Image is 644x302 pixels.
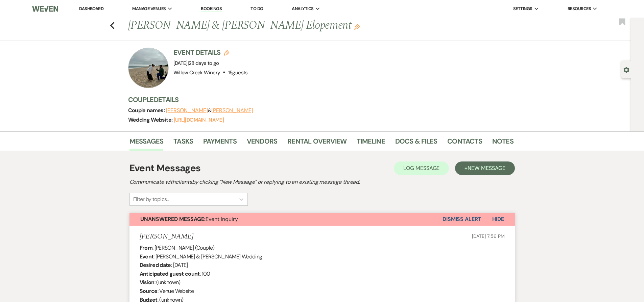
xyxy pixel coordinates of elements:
[394,161,449,175] button: Log Message
[140,232,193,241] h5: [PERSON_NAME]
[447,136,482,151] a: Contacts
[129,161,201,175] h1: Event Messages
[287,136,347,151] a: Rental Overview
[513,5,532,12] span: Settings
[133,195,169,203] div: Filter by topics...
[166,107,253,114] span: &
[211,108,253,113] button: [PERSON_NAME]
[395,136,437,151] a: Docs & Files
[173,136,193,151] a: Tasks
[354,24,360,30] button: Edit
[173,60,219,67] span: [DATE]
[140,216,206,223] strong: Unanswered Message:
[468,165,505,172] span: New Message
[455,161,515,175] button: +New Message
[247,136,277,151] a: Vendors
[403,165,439,172] span: Log Message
[140,270,200,277] b: Anticipated guest count
[128,107,166,114] span: Couple names:
[568,5,591,12] span: Resources
[188,60,219,67] span: |
[203,136,237,151] a: Payments
[174,117,224,123] a: [URL][DOMAIN_NAME]
[129,136,164,151] a: Messages
[79,6,103,11] a: Dashboard
[173,48,248,57] h3: Event Details
[492,216,504,223] span: Hide
[140,253,154,260] b: Event
[481,213,515,226] button: Hide
[201,6,222,12] a: Bookings
[128,18,431,34] h1: [PERSON_NAME] & [PERSON_NAME] Elopement
[140,279,154,286] b: Vision
[173,69,220,76] span: Willow Creek Winery
[166,108,208,113] button: [PERSON_NAME]
[623,66,629,73] button: Open lead details
[472,233,504,239] span: [DATE] 7:56 PM
[251,6,263,11] a: To Do
[228,69,248,76] span: 15 guests
[292,5,313,12] span: Analytics
[132,5,166,12] span: Manage Venues
[128,95,507,104] h3: Couple Details
[443,213,481,226] button: Dismiss Alert
[128,116,174,123] span: Wedding Website:
[357,136,385,151] a: Timeline
[140,287,158,295] b: Source
[32,2,58,16] img: Weven Logo
[140,244,152,251] b: From
[140,261,171,269] b: Desired date
[129,178,515,186] h2: Communicate with clients by clicking "New Message" or replying to an existing message thread.
[129,213,443,226] button: Unanswered Message:Event Inquiry
[140,216,238,223] span: Event Inquiry
[189,60,219,67] span: 28 days to go
[492,136,514,151] a: Notes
